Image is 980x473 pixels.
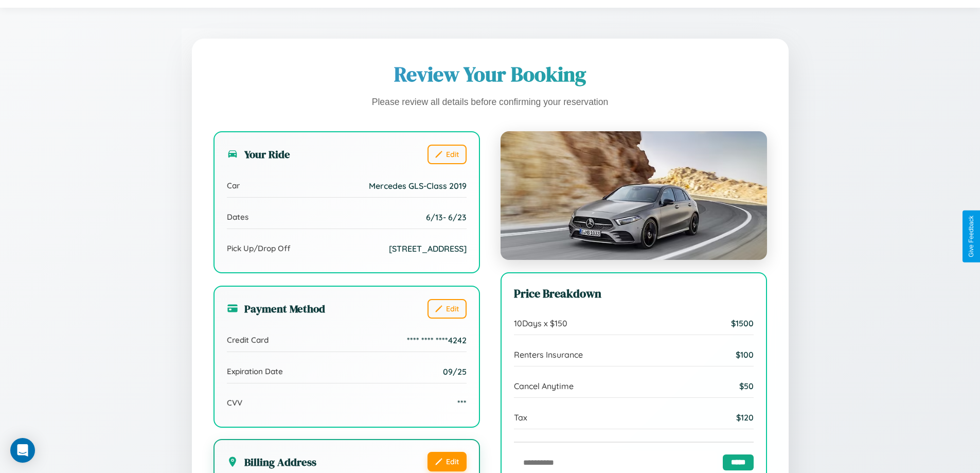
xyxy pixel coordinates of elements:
span: $ 50 [739,381,754,391]
h3: Your Ride [227,147,290,162]
img: Mercedes GLS-Class [501,131,767,260]
span: Expiration Date [227,366,283,376]
span: 09/25 [443,366,467,377]
span: Renters Insurance [514,349,583,360]
h3: Payment Method [227,301,325,316]
span: 10 Days x $ 150 [514,318,567,328]
span: $ 1500 [731,318,754,328]
span: 6 / 13 - 6 / 23 [426,212,467,222]
button: Edit [427,452,467,471]
div: Open Intercom Messenger [10,438,35,463]
span: Cancel Anytime [514,381,574,391]
span: $ 100 [736,349,754,360]
span: Mercedes GLS-Class 2019 [369,181,467,191]
p: Please review all details before confirming your reservation [213,94,767,111]
span: Car [227,181,240,190]
span: Dates [227,212,248,222]
span: CVV [227,398,242,408]
div: Give Feedback [968,216,975,257]
span: Tax [514,412,527,423]
h3: Price Breakdown [514,286,754,302]
span: [STREET_ADDRESS] [389,243,467,254]
h3: Billing Address [227,454,316,469]
span: $ 120 [736,412,754,423]
h1: Review Your Booking [213,60,767,88]
span: Pick Up/Drop Off [227,243,291,253]
span: Credit Card [227,335,269,345]
button: Edit [427,145,467,164]
button: Edit [427,299,467,319]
